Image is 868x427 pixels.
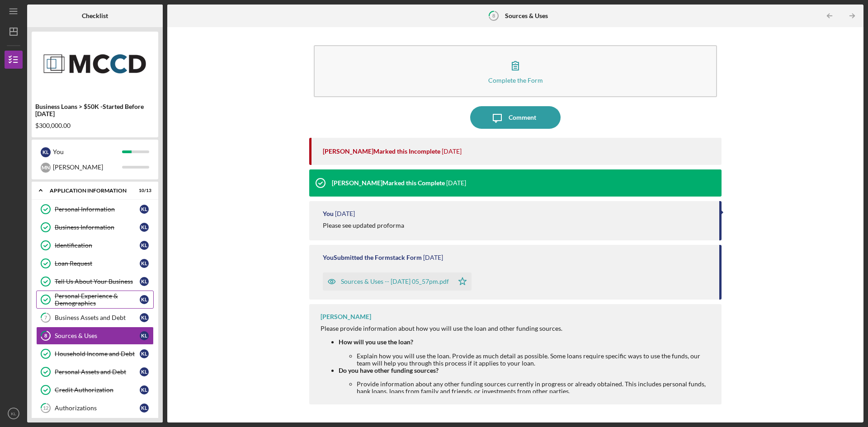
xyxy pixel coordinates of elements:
[332,179,445,187] div: [PERSON_NAME] Marked this Complete
[357,380,712,395] li: Provide information about any other funding sources currently in progress or already obtained. Th...
[321,325,712,332] div: Please provide information about how you will use the loan and other funding sources.
[35,103,155,117] div: Business Loans > $50K -Started Before [DATE]
[314,45,717,97] button: Complete the Form
[55,404,140,412] div: Authorizations
[140,241,149,250] div: K L
[44,315,47,321] tspan: 7
[36,200,154,218] a: Personal InformationKL
[36,309,154,327] a: 7Business Assets and DebtKL
[423,254,443,261] time: 2025-04-24 21:57
[82,12,108,19] b: Checklist
[36,327,154,345] a: 8Sources & UsesKL
[140,277,149,286] div: K L
[55,292,140,307] div: Personal Experience & Demographics
[53,160,122,175] div: [PERSON_NAME]
[55,278,140,285] div: Tell Us About Your Business
[140,223,149,232] div: K L
[35,122,155,129] div: $300,000.00
[36,345,154,363] a: Household Income and DebtKL
[140,385,149,394] div: K L
[36,272,154,291] a: Tell Us About Your BusinessKL
[55,332,140,339] div: Sources & Uses
[55,314,140,321] div: Business Assets and Debt
[140,331,149,340] div: K L
[55,242,140,249] div: Identification
[323,254,422,261] div: You Submitted the Formstack Form
[36,363,154,381] a: Personal Assets and DebtKL
[53,144,122,160] div: You
[55,206,140,213] div: Personal Information
[50,188,129,193] div: Application Information
[55,350,140,357] div: Household Income and Debt
[36,254,154,272] a: Loan RequestKL
[323,222,404,229] div: Please see updated proforma
[470,106,561,129] button: Comment
[341,278,449,285] div: Sources & Uses -- [DATE] 05_57pm.pdf
[509,106,536,129] div: Comment
[135,188,151,193] div: 10 / 13
[55,368,140,375] div: Personal Assets and Debt
[43,405,48,411] tspan: 12
[55,386,140,394] div: Credit Authorization
[5,404,23,422] button: KL
[442,148,462,155] time: 2025-09-11 18:21
[41,147,51,157] div: K L
[140,259,149,268] div: K L
[44,333,47,339] tspan: 8
[140,349,149,358] div: K L
[321,313,371,320] div: [PERSON_NAME]
[505,12,548,19] b: Sources & Uses
[32,36,158,90] img: Product logo
[55,260,140,267] div: Loan Request
[488,77,543,84] div: Complete the Form
[55,224,140,231] div: Business Information
[11,411,16,416] text: KL
[357,352,712,367] li: Explain how you will use the loan. Provide as much detail as possible. Some loans require specifi...
[339,338,413,346] strong: How will you use the loan?
[140,404,149,413] div: K L
[446,179,466,187] time: 2025-07-09 19:21
[140,367,149,376] div: K L
[323,272,472,291] button: Sources & Uses -- [DATE] 05_57pm.pdf
[323,148,440,155] div: [PERSON_NAME] Marked this Incomplete
[140,295,149,304] div: K L
[492,13,495,19] tspan: 8
[140,205,149,214] div: K L
[36,291,154,309] a: Personal Experience & DemographicsKL
[36,381,154,399] a: Credit AuthorizationKL
[36,236,154,254] a: IdentificationKL
[36,218,154,236] a: Business InformationKL
[41,163,51,173] div: M N
[335,210,355,217] time: 2025-04-24 23:03
[140,313,149,322] div: K L
[323,210,334,217] div: You
[36,399,154,417] a: 12AuthorizationsKL
[339,366,439,374] strong: Do you have other funding sources?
